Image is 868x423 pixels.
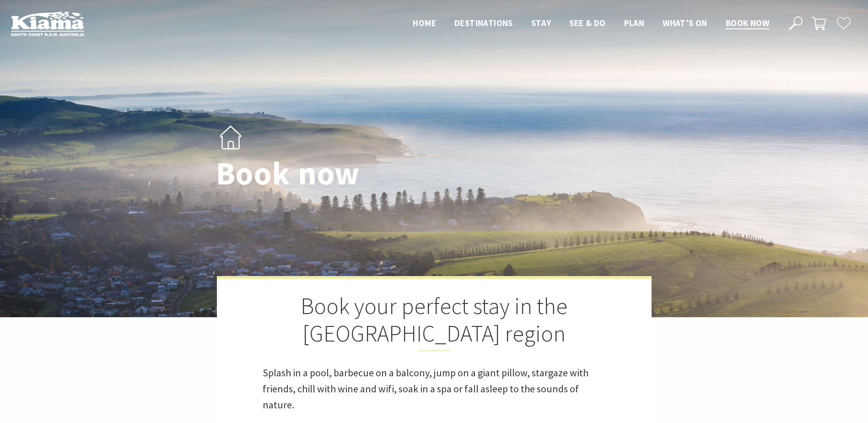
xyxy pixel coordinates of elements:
[263,293,606,351] h2: Book your perfect stay in the [GEOGRAPHIC_DATA] region
[454,17,513,28] span: Destinations
[263,365,606,413] p: Splash in a pool, barbecue on a balcony, jump on a giant pillow, stargaze with friends, chill wit...
[726,17,769,28] span: Book now
[404,16,778,31] nav: Main Menu
[569,17,605,28] span: See & Do
[413,17,436,28] span: Home
[624,17,645,28] span: Plan
[531,17,551,28] span: Stay
[663,17,707,28] span: What’s On
[216,156,474,191] h1: Book now
[11,11,84,36] img: Kiama Logo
